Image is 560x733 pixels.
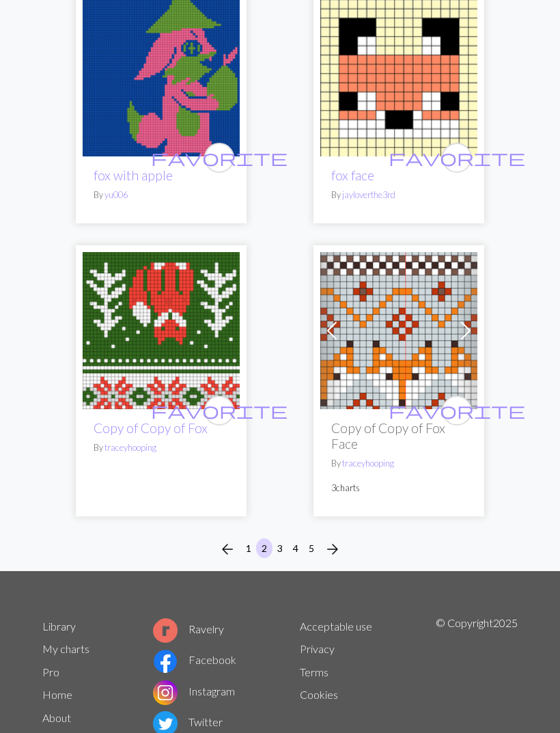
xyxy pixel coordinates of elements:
a: Privacy [300,642,335,655]
nav: Page navigation [214,538,346,560]
span: favorite [389,400,525,421]
button: favourite [442,143,472,173]
button: 1 [240,538,257,558]
a: fox with apple [94,167,173,183]
p: By [94,189,229,202]
a: About [42,711,71,724]
span: arrow_forward [324,540,341,559]
span: favorite [389,147,525,168]
i: Next [324,541,341,557]
button: 5 [303,538,320,558]
a: Fox Face [320,322,477,335]
i: favourite [151,144,288,171]
img: Ravelry logo [153,618,178,643]
p: By [331,189,466,202]
span: favorite [151,400,288,421]
a: Library [42,620,76,633]
a: fox [83,322,240,335]
i: favourite [151,397,288,424]
p: By [331,457,466,470]
button: 4 [288,538,304,558]
a: traceyhooping [342,458,394,469]
span: favorite [151,147,288,168]
a: traceyhooping [104,442,156,453]
button: 3 [272,538,288,558]
button: Previous [214,538,241,560]
a: Pro [42,665,59,678]
p: 3 charts [331,482,466,495]
button: favourite [442,396,472,426]
a: fox face [331,167,374,183]
a: Terms [300,665,328,678]
a: Copy of Copy of Fox [94,420,208,436]
a: Home [42,688,72,701]
img: Facebook logo [153,649,178,674]
a: yu006 [104,189,128,200]
i: Previous [219,541,236,557]
a: Instagram [153,684,235,697]
a: Facebook [153,653,236,666]
p: By [94,441,229,454]
img: Instagram logo [153,680,178,705]
button: Next [319,538,346,560]
i: favourite [389,144,525,171]
span: arrow_back [219,540,236,559]
a: My charts [42,642,89,655]
button: favourite [204,143,234,173]
button: favourite [204,396,234,426]
a: Twitter [153,715,223,728]
button: 2 [256,538,272,558]
img: Fox Face [320,252,477,409]
a: Cookies [300,688,338,701]
img: fox [83,252,240,409]
a: Ravelry [153,622,224,635]
a: fox face [320,70,477,83]
a: jayloverthe3rd [342,189,395,200]
i: favourite [389,397,525,424]
a: fox with apple [83,70,240,83]
h2: Copy of Copy of Fox Face [331,420,466,452]
a: Acceptable use [300,620,372,633]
